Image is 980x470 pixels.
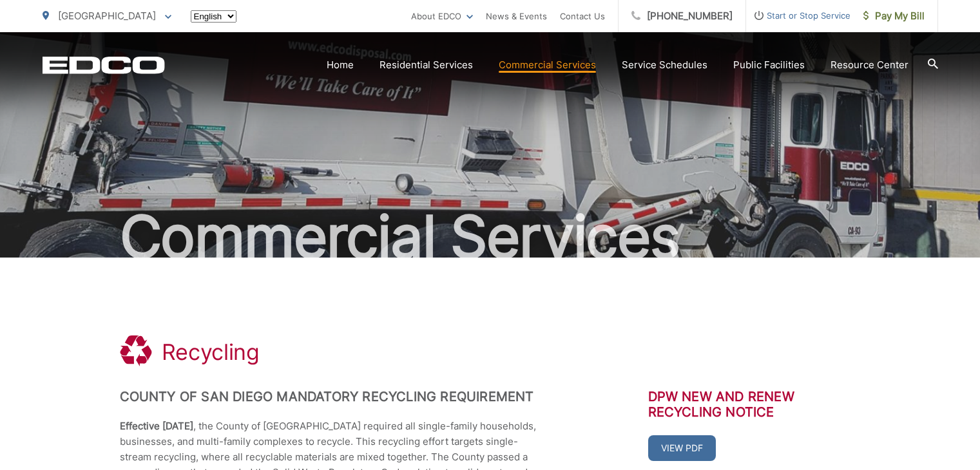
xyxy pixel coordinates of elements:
[43,56,165,74] a: EDCD logo. Return to the homepage.
[120,420,193,432] strong: Effective [DATE]
[560,8,605,24] a: Contact Us
[162,339,260,365] h1: Recycling
[486,8,547,24] a: News & Events
[120,389,545,404] h2: County of San Diego Mandatory Recycling Requirement
[327,57,354,73] a: Home
[411,8,473,24] a: About EDCO
[733,57,805,73] a: Public Facilities
[648,389,861,420] h2: DPW New and Renew Recycling Notice
[863,8,925,24] span: Pay My Bill
[499,57,596,73] a: Commercial Services
[380,57,473,73] a: Residential Services
[831,57,908,73] a: Resource Center
[191,10,236,23] select: Select a language
[43,205,938,269] h2: Commercial Services
[622,57,707,73] a: Service Schedules
[58,10,156,22] span: [GEOGRAPHIC_DATA]
[648,435,716,461] a: View PDF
